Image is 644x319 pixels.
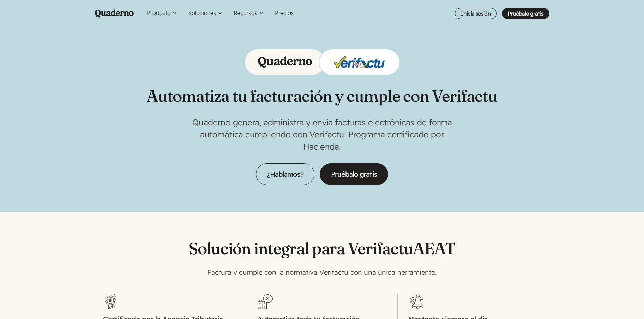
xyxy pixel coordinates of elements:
a: Pruébalo gratis [502,8,549,19]
a: Inicia sesión [455,8,497,19]
p: Quaderno genera, administra y envía facturas electrónicas de forma automática cumpliendo con Veri... [187,116,457,153]
img: Logo of Quaderno [258,56,312,68]
a: ¿Hablamos? [256,163,314,185]
a: Pruébalo gratis [320,163,388,185]
img: Logo of Verifactu [332,54,386,70]
abbr: Agencia Estatal de Administración Tributaria [413,238,455,258]
p: Factura y cumple con la normativa Verifactu con una única herramienta. [187,267,457,277]
h2: Solución integral para Verifactu [103,239,541,258]
h1: Automatiza tu facturación y cumple con Verifactu [147,86,497,105]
